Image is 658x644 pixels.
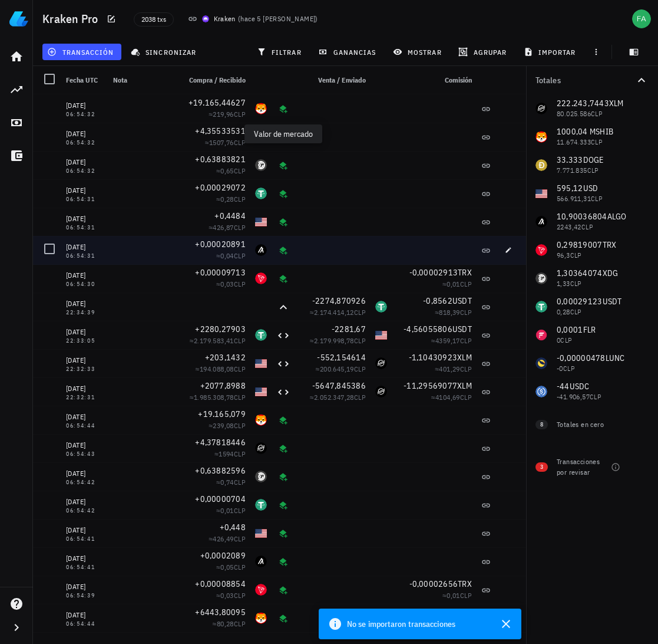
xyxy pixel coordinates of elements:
[409,267,458,278] span: -0,00002913
[454,44,514,60] button: agrupar
[431,336,472,345] span: ≈
[220,591,234,600] span: 0,03
[460,591,472,600] span: CLP
[216,195,246,203] span: ≈
[209,223,246,232] span: ≈
[200,550,246,561] span: +0,0002089
[66,156,104,168] div: [DATE]
[216,478,246,487] span: ≈
[216,591,246,600] span: ≈
[423,295,452,306] span: -0,8562
[66,253,104,259] div: 06:54:31
[452,324,472,334] span: USDT
[447,591,460,600] span: 0,01
[409,352,458,363] span: -1,10430923
[66,439,104,451] div: [DATE]
[213,619,246,628] span: ≈
[452,295,472,306] span: USDT
[234,166,246,175] span: CLP
[216,280,246,288] span: ≈
[310,308,366,317] span: ≈
[255,272,267,284] div: TRX-icon
[460,364,472,373] span: CLP
[442,591,472,600] span: ≈
[195,465,246,476] span: +0,63882596
[375,386,387,397] div: XLM-icon
[557,456,606,478] div: Transacciones por revisar
[435,336,460,345] span: 4359,17
[234,534,246,543] span: CLP
[460,393,472,402] span: CLP
[460,308,472,317] span: CLP
[255,527,267,539] div: USD-icon
[526,47,576,57] span: importar
[205,352,246,363] span: +203,1432
[66,468,104,479] div: [DATE]
[66,338,104,344] div: 22:33:05
[244,124,322,143] div: Valor de mercado
[213,534,233,543] span: 426,49
[458,579,472,589] span: TRX
[240,14,315,23] span: hace 5 [PERSON_NAME]
[460,280,472,288] span: CLP
[435,308,472,317] span: ≈
[457,380,472,391] span: XLM
[310,393,366,402] span: ≈
[535,76,634,84] div: Totales
[234,138,246,147] span: CLP
[314,336,354,345] span: 2.179.998,78
[216,166,246,175] span: ≈
[66,326,104,338] div: [DATE]
[435,364,472,373] span: ≈
[194,393,234,402] span: 1.985.308,78
[234,478,246,487] span: CLP
[220,563,234,571] span: 0,05
[49,47,114,57] span: transacción
[404,324,452,334] span: -4,56055806
[392,66,477,94] div: Comisión
[66,270,104,281] div: [DATE]
[255,159,267,171] div: XDG-icon
[66,354,104,366] div: [DATE]
[431,393,472,402] span: ≈
[216,506,246,515] span: ≈
[220,522,246,533] span: +0,448
[255,556,267,567] div: ALGO-icon
[66,508,104,514] div: 06:54:42
[66,185,104,196] div: [DATE]
[234,110,246,119] span: CLP
[61,66,108,94] div: Fecha UTC
[255,216,267,228] div: USD-icon
[66,593,104,599] div: 06:54:39
[375,301,387,313] div: USDT-icon
[66,479,104,485] div: 06:54:42
[198,409,246,419] span: +19.165,079
[354,336,366,345] span: CLP
[313,44,383,60] button: ganancias
[66,225,104,231] div: 06:54:31
[141,13,166,26] span: 2038 txs
[255,584,267,596] div: TRX-icon
[255,103,267,114] div: SHIB-icon
[234,195,246,203] span: CLP
[42,9,103,28] h1: Kraken Pro
[255,499,267,511] div: USDT-icon
[375,329,387,341] div: USD-icon
[632,9,651,28] div: avatar
[42,44,121,60] button: transacción
[220,478,234,487] span: 0,74
[234,591,246,600] span: CLP
[66,281,104,287] div: 06:54:30
[354,393,366,402] span: CLP
[234,364,246,373] span: CLP
[540,420,543,429] span: 8
[195,239,246,249] span: +0,00020891
[234,619,246,628] span: CLP
[195,494,246,504] span: +0,00000704
[200,380,246,391] span: +2077,8988
[540,462,543,472] span: 3
[194,336,234,345] span: 2.179.583,41
[220,251,234,260] span: 0,04
[66,111,104,117] div: 06:54:32
[175,66,250,94] div: Compra / Recibido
